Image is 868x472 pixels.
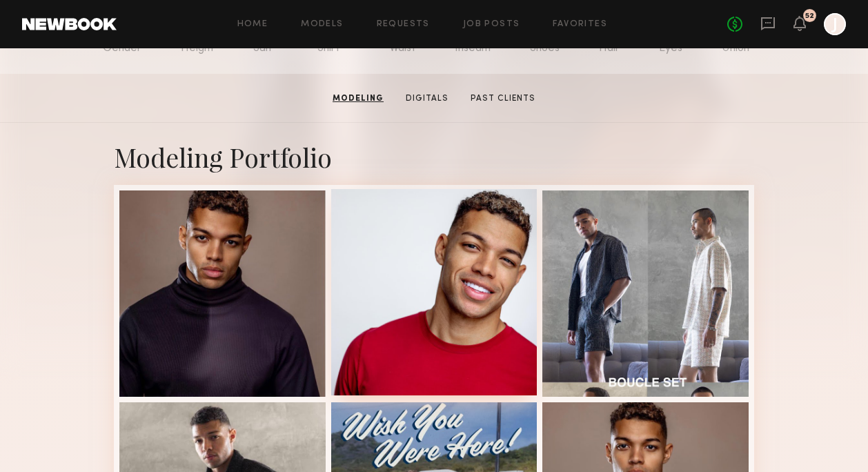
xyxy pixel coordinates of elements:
a: Favorites [553,20,607,29]
a: Requests [377,20,430,29]
div: Modeling Portfolio [114,139,754,174]
a: Past Clients [465,92,541,105]
a: Home [237,20,268,29]
a: Models [301,20,343,29]
div: 52 [805,12,814,20]
a: Digitals [400,92,454,105]
a: J [824,13,846,35]
a: Modeling [327,92,389,105]
a: Job Posts [463,20,520,29]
